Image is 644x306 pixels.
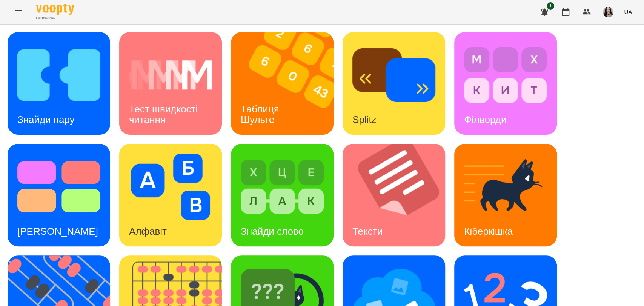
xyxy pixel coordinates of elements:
img: Voopty Logo [36,4,74,15]
span: 1 [547,2,554,10]
img: 23d2127efeede578f11da5c146792859.jpg [603,7,613,17]
span: For Business [36,15,74,20]
a: ФілвордиФілворди [454,32,557,135]
h3: Знайди слово [241,226,304,237]
a: Тест швидкості читанняТест швидкості читання [119,32,222,135]
img: Філворди [464,42,547,108]
h3: Кіберкішка [464,226,513,237]
a: Знайди словоЗнайди слово [231,144,334,246]
img: Тексти [343,144,455,246]
a: Таблиця ШультеТаблиця Шульте [231,32,334,135]
h3: Тест швидкості читання [129,103,200,125]
h3: [PERSON_NAME] [17,226,98,237]
a: ТекстиТексти [343,144,445,246]
button: Menu [9,3,27,21]
img: Кіберкішка [464,154,547,220]
span: UA [624,8,632,16]
h3: Алфавіт [129,226,167,237]
a: Знайди паруЗнайди пару [8,32,110,135]
img: Таблиця Шульте [231,32,343,135]
h3: Splitz [352,114,377,125]
a: SplitzSplitz [343,32,445,135]
img: Тест швидкості читання [129,42,212,108]
a: АлфавітАлфавіт [119,144,222,246]
h3: Тексти [352,226,383,237]
img: Тест Струпа [17,154,100,220]
a: Тест Струпа[PERSON_NAME] [8,144,110,246]
h3: Знайди пару [17,114,75,125]
img: Знайди слово [241,154,324,220]
h3: Філворди [464,114,506,125]
a: КіберкішкаКіберкішка [454,144,557,246]
img: Алфавіт [129,154,212,220]
img: Знайди пару [17,42,100,108]
h3: Таблиця Шульте [241,103,282,125]
button: UA [621,5,635,19]
img: Splitz [352,42,435,108]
